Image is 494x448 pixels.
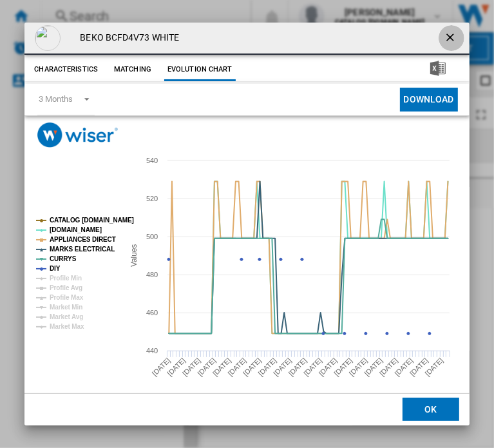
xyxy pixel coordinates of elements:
tspan: [DATE] [242,356,263,378]
tspan: Market Min [50,304,82,311]
tspan: [DATE] [424,356,445,378]
tspan: 480 [146,271,158,278]
tspan: Market Avg [50,313,83,320]
button: Characteristics [31,58,101,81]
tspan: [DATE] [287,356,309,378]
tspan: [DATE] [151,356,172,378]
button: Matching [104,58,161,81]
button: Download in Excel [410,58,466,81]
tspan: 500 [146,233,158,240]
tspan: CURRYS [50,255,77,262]
button: getI18NText('BUTTONS.CLOSE_DIALOG') [439,25,464,51]
button: OK [403,398,459,422]
tspan: 520 [146,195,158,202]
tspan: Profile Avg [50,284,82,291]
div: 3 Months [39,94,72,104]
ng-md-icon: getI18NText('BUTTONS.CLOSE_DIALOG') [444,31,459,46]
tspan: [DATE] [257,356,278,378]
tspan: [DATE] [272,356,294,378]
tspan: [DATE] [227,356,248,378]
tspan: [DATE] [166,356,187,378]
tspan: MARKS ELECTRICAL [50,246,115,253]
img: logo_wiser_300x94.png [37,122,118,148]
tspan: 440 [146,347,158,355]
md-dialog: Product popup [24,23,469,426]
img: excel-24x24.png [430,61,446,76]
tspan: [DATE] [211,356,233,378]
tspan: 460 [146,309,158,317]
tspan: Profile Min [50,275,82,282]
button: Evolution chart [164,58,236,81]
tspan: [DATE] [363,356,385,378]
tspan: Profile Max [50,294,84,301]
tspan: DIY [50,265,61,272]
tspan: Market Max [50,323,84,330]
tspan: [DATE] [408,356,430,378]
tspan: Values [129,244,138,267]
tspan: CATALOG [DOMAIN_NAME] [50,217,134,224]
tspan: [DATE] [333,356,354,378]
h4: BEKO BCFD4V73 WHITE [73,32,179,44]
tspan: [DATE] [394,356,415,378]
tspan: [DATE] [348,356,369,378]
tspan: 540 [146,157,158,164]
tspan: [DATE] [378,356,399,378]
tspan: [DOMAIN_NAME] [50,226,102,233]
button: Download [400,88,458,112]
tspan: [DATE] [318,356,339,378]
tspan: APPLIANCES DIRECT [50,236,116,243]
img: empty.gif [35,25,61,51]
tspan: [DATE] [181,356,202,378]
tspan: [DATE] [196,356,218,378]
tspan: [DATE] [303,356,324,378]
